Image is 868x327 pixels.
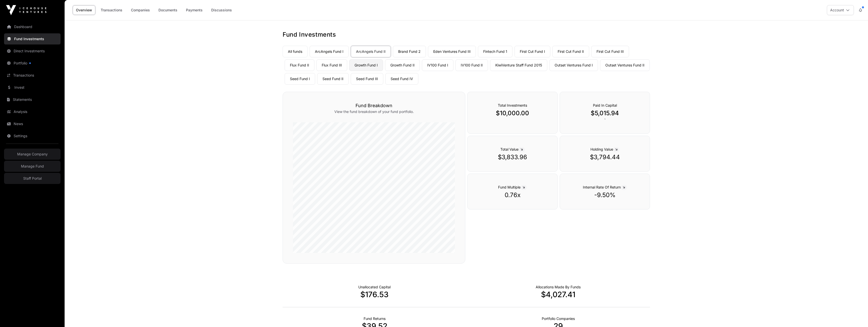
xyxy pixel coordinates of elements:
a: IV100 Fund I [422,59,453,71]
a: ArcAngels Fund II [351,46,391,57]
p: $176.53 [283,290,466,299]
a: Manage Fund [4,161,61,172]
a: KiwiVenture Staff Fund 2015 [490,59,547,71]
p: -9.50% [570,191,640,199]
a: IV100 Fund II [455,59,488,71]
a: Payments [183,5,206,15]
a: Brand Fund 2 [393,46,426,57]
a: Discussions [208,5,235,15]
a: First Cut Fund III [591,46,629,57]
a: Direct Investments [4,45,61,57]
a: Flux Fund III [316,59,347,71]
a: Portfolio [4,58,61,69]
span: Fund Multiple [498,185,527,189]
a: Transactions [4,70,61,81]
a: All funds [283,46,308,57]
a: Dashboard [4,21,61,32]
a: Invest [4,82,61,93]
h3: Fund Breakdown [293,102,455,109]
img: Icehouse Ventures Logo [6,5,46,15]
p: $10,000.00 [478,109,547,117]
a: Outset Ventures Fund I [549,59,598,71]
p: View the fund breakdown of your fund portfolio. [293,109,455,114]
span: Holding Value [590,147,619,151]
a: Statements [4,94,61,105]
p: $4,027.41 [466,290,650,299]
a: ArcAngels Fund I [310,46,349,57]
a: Outset Ventures Fund II [600,59,650,71]
a: Documents [155,5,181,15]
a: Transactions [97,5,126,15]
a: Growth Fund II [385,59,420,71]
p: $3,794.44 [570,153,640,161]
a: Companies [128,5,153,15]
p: 0.76x [478,191,547,199]
a: Settings [4,130,61,142]
a: First Cut Fund I [514,46,550,57]
a: Seed Fund III [351,73,383,85]
a: Seed Fund IV [385,73,418,85]
a: Seed Fund II [317,73,349,85]
h1: Fund Investments [283,31,650,39]
a: Fund Investments [4,33,61,44]
span: Paid In Capital [593,103,617,107]
a: News [4,118,61,129]
a: Staff Portal [4,173,61,184]
div: ` [560,92,650,134]
a: Eden Ventures Fund III [428,46,476,57]
span: Total Investments [498,103,527,107]
button: Account [827,5,854,15]
a: Analysis [4,106,61,117]
a: Flux Fund II [285,59,314,71]
p: Realised Returns from Funds [364,316,386,321]
p: $5,015.94 [570,109,640,117]
p: Number of Companies Deployed Into [542,316,575,321]
p: Cash not yet allocated [358,285,391,290]
a: Growth Fund I [349,59,383,71]
a: Overview [73,5,95,15]
a: Fintech Fund 1 [478,46,512,57]
span: Total Value [500,147,525,151]
iframe: Chat Widget [843,303,868,327]
span: Internal Rate Of Return [583,185,627,189]
a: Manage Company [4,149,61,160]
a: Seed Fund I [285,73,315,85]
p: Capital Deployed Into Companies [536,285,581,290]
a: First Cut Fund II [552,46,589,57]
p: $3,833.96 [478,153,547,161]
